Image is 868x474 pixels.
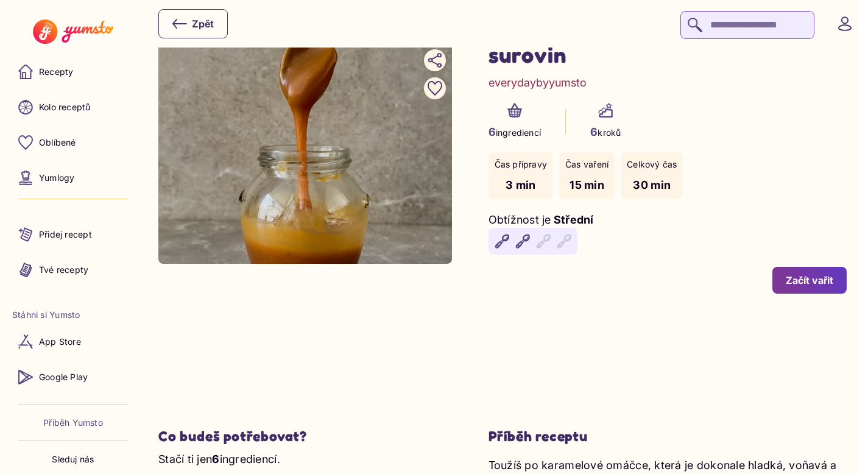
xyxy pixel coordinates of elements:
p: App Store [39,336,81,348]
a: Oblíbené [12,128,134,157]
p: Přidej recept [39,228,92,241]
p: Oblíbené [39,136,76,149]
span: 30 min [633,179,671,191]
span: 6 [212,453,219,465]
span: 6 [590,126,598,138]
a: Přidej recept [12,220,134,249]
div: Začít vařit [786,274,833,287]
a: Yumlogy [12,163,134,193]
p: Sleduj nás [52,453,94,465]
p: Čas přípravy [495,158,548,171]
p: Tvé recepty [39,264,88,276]
a: Příběh Yumsto [43,417,103,429]
li: Stáhni si Yumsto [12,309,134,321]
span: Střední [554,213,594,226]
p: Celkový čas [627,158,677,171]
p: Obtížnost je [489,211,551,228]
p: Google Play [39,371,88,383]
p: Kolo receptů [39,101,91,113]
div: Zpět [172,16,214,31]
a: Tvé recepty [12,255,134,285]
p: Čas vaření [565,158,609,171]
img: undefined [158,43,452,263]
button: Začít vařit [772,267,847,294]
p: kroků [590,124,621,140]
a: Google Play [12,363,134,392]
span: 15 min [570,179,604,191]
span: 6 [489,126,496,138]
a: everydaybyyumsto [489,74,587,91]
p: ingrediencí [489,124,542,140]
span: 3 min [506,179,535,191]
p: Recepty [39,66,73,78]
h2: Co budeš potřebovat? [158,428,452,445]
p: Yumlogy [39,172,74,184]
a: Kolo receptů [12,93,134,122]
p: Stačí ti jen ingrediencí. [158,451,452,467]
h3: Příběh receptu [489,428,847,445]
button: Zpět [158,9,228,38]
a: Recepty [12,57,134,87]
a: App Store [12,327,134,356]
img: Yumsto logo [33,19,113,44]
